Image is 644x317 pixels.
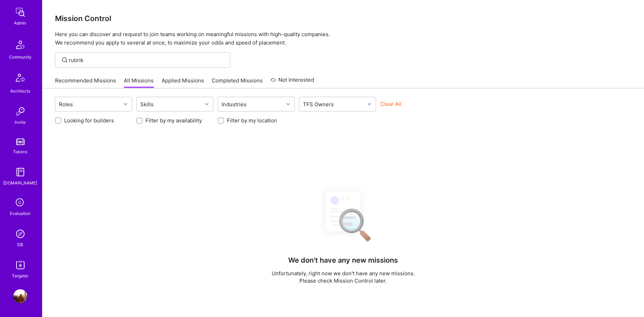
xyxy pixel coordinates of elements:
a: Not Interested [271,76,314,88]
img: Community [12,36,29,53]
div: Architects [11,87,30,95]
i: icon Chevron [205,102,209,106]
i: icon Chevron [368,102,371,106]
div: Community [9,53,32,61]
img: Skill Targeter [13,258,27,272]
p: Unfortunately, right now we don't have any new missions. [272,270,415,277]
img: No Results [313,185,373,247]
i: icon SearchGrey [61,56,69,64]
input: Find Mission... [69,56,225,64]
div: DB [18,241,23,248]
div: Tokens [13,148,28,155]
div: Evaluation [10,210,31,217]
img: Architects [12,70,29,87]
i: icon Chevron [124,102,127,106]
div: Targeter [12,272,29,279]
label: Looking for builders [64,117,114,124]
img: admin teamwork [13,5,27,19]
img: Admin Search [13,227,27,241]
div: Roles [57,99,75,109]
h4: We don't have any new missions [289,256,398,264]
h3: Mission Control [55,14,631,23]
button: Clear All [380,100,401,108]
a: User Avatar [12,289,29,303]
img: tokens [16,139,25,145]
div: Invite [15,119,26,126]
p: Here you can discover and request to join teams working on meaningful missions with high-quality ... [55,30,631,47]
img: Invite [13,104,27,119]
div: Admin [14,19,27,27]
i: icon Chevron [286,102,290,106]
label: Filter by my availability [145,117,202,124]
div: TFS Owners [301,99,336,109]
a: Applied Missions [162,77,204,88]
img: User Avatar [13,289,27,303]
a: Recommended Missions [55,77,116,88]
i: icon SelectionTeam [14,196,27,210]
a: All Missions [124,77,154,88]
img: guide book [13,165,27,179]
label: Filter by my location [227,117,277,124]
div: Skills [139,99,156,109]
a: Completed Missions [212,77,263,88]
div: [DOMAIN_NAME] [4,179,38,187]
div: Industries [220,99,249,109]
p: Please check Mission Control later. [272,277,415,284]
